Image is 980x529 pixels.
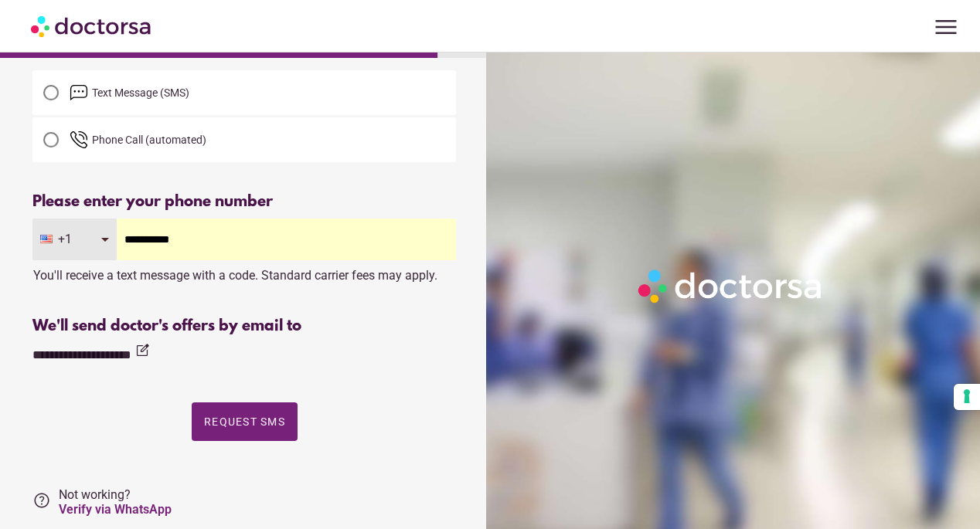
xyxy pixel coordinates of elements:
button: Request SMS [192,402,298,441]
span: Phone Call (automated) [92,134,206,146]
span: +1 [58,232,89,246]
a: Verify via WhatsApp [59,502,172,517]
img: phone [70,131,88,149]
img: Doctorsa.com [31,8,153,43]
span: menu [931,12,961,42]
div: We'll send doctor's offers by email to [32,317,456,335]
i: edit_square [134,343,150,358]
button: Your consent preferences for tracking technologies [954,384,980,410]
span: Text Message (SMS) [92,86,189,99]
img: email [70,83,88,102]
div: Please enter your phone number [32,193,456,211]
span: Request SMS [204,415,285,428]
i: help [32,491,51,510]
span: Not working? [59,487,172,517]
img: Logo-Doctorsa-trans-White-partial-flat.png [633,264,829,308]
div: You'll receive a text message with a code. Standard carrier fees may apply. [32,260,456,283]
